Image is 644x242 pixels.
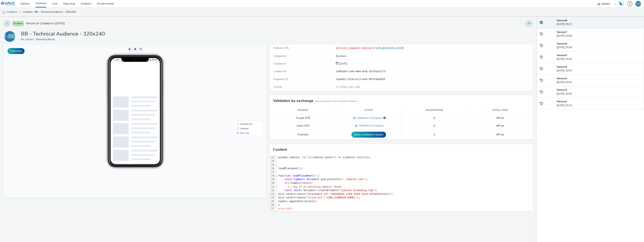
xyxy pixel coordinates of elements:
li: Desktop [231,82,258,86]
span: Validation in progress [357,124,384,127]
div: = document.querySelector( ); [277,177,533,181]
a: Jobster - Branding Blocks [25,38,57,41]
span: "jobster-branding-tag" [340,189,374,192]
small: Only exchanges in this list require validation [315,100,357,103]
span: if [284,181,288,184]
strong: Version 6 [557,42,567,45]
div: [DATE] 15:31 [557,100,641,107]
span: const [284,178,292,181]
span: Free [496,116,504,120]
span: 320 x 240 [340,85,360,89]
span: // Log if no matching domain found [288,185,341,188]
div: 17 [270,170,275,174]
div: 13 [270,156,275,159]
div: 19 [270,177,275,181]
div: } [277,203,533,207]
span: Free [496,124,504,128]
span: for [21,38,25,41]
a: [URL][DOMAIN_NAME] [375,46,405,50]
h3: Content [273,147,287,152]
div: 21 [270,185,275,189]
span: Fold line [275,174,277,177]
div: [DATE] 10:56 [557,30,641,38]
div: [DATE] 10:53 [557,53,641,61]
strong: Version 1 [557,100,567,103]
span: "0a2984da-ef09-4545-91a3-56784457e2ce" [330,192,390,195]
span: 8 [434,124,435,128]
th: Total cost [467,106,533,114]
span: function [278,174,291,177]
span: /script> [280,207,292,210]
div: div1.setAttribute( , ); [277,196,533,200]
code: ${click_command_redirect} [336,47,375,50]
div: [DATE] 10:53 [557,65,641,73]
li: QR Code [231,86,258,91]
div: < [277,207,533,211]
span: Desktop [236,83,245,85]
button: Fullscreen [7,48,25,54]
span: 0 [434,133,435,136]
td: Hawk DSP [270,122,336,130]
span: div1 [294,189,300,192]
img: Hawk Academy [618,1,624,7]
div: 22 [270,189,275,192]
button: Send a validation request [351,132,386,138]
div: fcdad811-913d-4c12-9af4-387f546ef859 [336,77,533,81]
span: "placement-id" [306,192,329,195]
strong: Version 3 [557,77,567,80]
div: window.jobster ||= [];jobster.push(() => {jobster.init()}); [277,156,533,159]
span: Creative ID [274,70,286,73]
div: [DATE] 09:27 [557,19,641,26]
div: (!topDiv) ; [277,181,533,185]
div: [DATE] 10:54 [557,42,641,50]
span: Format [274,85,282,89]
img: undefined Logo [1,1,15,6]
span: '.jobster_vac' [343,178,365,181]
span: Free [496,133,504,136]
div: [DATE] 10:50 [557,88,641,96]
div: div1.setAttribute( , ); [277,192,533,196]
strong: Version 2 [557,88,567,92]
div: 23 [270,192,275,196]
div: TDG [636,1,641,7]
span: [DATE] [338,62,347,65]
span: loadPlacement [292,174,313,177]
div: 1e883db3-3a5e-48ee-8ddc-d01ffa53c170 [336,70,533,73]
div: Business [336,54,533,58]
span: Version 8 - Created on [DATE] [26,21,65,26]
span: Enabled [13,21,24,26]
div: [DATE] 10:52 [557,77,641,84]
div: J-BB [4,31,16,42]
h1: BB - Technical Audience - 320x240 [21,30,105,38]
a: J-BB [4,35,17,38]
a: Creative : BB - Technical Audience - 320x240 [21,7,78,16]
strong: Version 4 [557,65,567,69]
div: 16 [270,167,275,170]
strong: Version 7 [557,30,567,34]
span: Smartphone [236,79,249,81]
span: "click-url" [306,196,324,199]
span: 11:55 [111,14,115,16]
td: Pubmatic [270,130,336,140]
div: () { [277,174,533,178]
td: Google RTB [270,114,336,122]
div: 15 [270,163,275,167]
span: QR Code [236,88,245,90]
span: Snapshot ID [274,77,288,81]
div: 14 [270,159,275,163]
div: 27 [270,207,275,211]
div: 24 [270,196,275,200]
strong: Version 5 [557,53,567,57]
div: = document.createElement( ); [277,189,533,192]
span: Created on [274,62,286,65]
a: Hawk Academy [618,1,625,7]
span: Validation in progress [356,116,382,120]
span: HTML [340,85,348,89]
div: 25 [270,200,275,203]
span: "[URL][DOMAIN_NAME]" [326,196,357,199]
li: Smartphone [231,77,258,82]
img: mobile [2,10,6,14]
strong: Version 8 [557,19,567,22]
span: Categories [274,54,286,58]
